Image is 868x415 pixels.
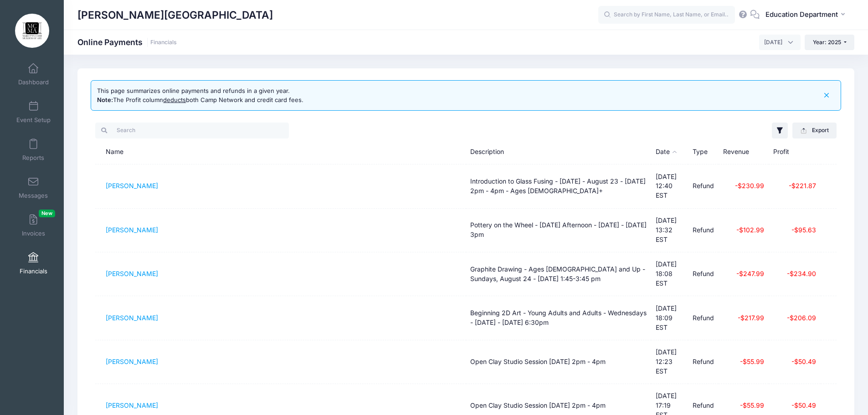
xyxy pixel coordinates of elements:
[651,252,688,296] td: [DATE] 18:08 EST
[719,296,769,340] td: -$217.99
[769,164,821,208] td: -$221.87
[769,252,821,296] td: -$234.90
[106,226,158,234] a: [PERSON_NAME]
[22,154,44,162] span: Reports
[466,340,652,384] td: Open Clay Studio Session [DATE] 2pm - 4pm
[759,35,801,50] span: August 2025
[688,140,719,164] th: Type: activate to sort column ascending
[769,340,821,384] td: -$50.49
[651,140,688,164] th: Date: activate to sort column descending
[106,314,158,322] a: [PERSON_NAME]
[95,123,289,138] input: Search
[22,230,45,237] span: Invoices
[688,209,719,252] td: Refund
[77,5,273,26] h1: [PERSON_NAME][GEOGRAPHIC_DATA]
[769,209,821,252] td: -$95.63
[719,209,769,252] td: -$102.99
[106,182,158,190] a: [PERSON_NAME]
[95,140,466,164] th: Name: activate to sort column ascending
[651,296,688,340] td: [DATE] 18:09 EST
[466,252,652,296] td: Graphite Drawing - Ages [DEMOGRAPHIC_DATA] and Up - Sundays, August 24 - [DATE] 1:45-3:45 pm
[769,140,821,164] th: Profit: activate to sort column ascending
[15,14,49,48] img: Marietta Cobb Museum of Art
[719,252,769,296] td: -$247.99
[764,38,782,46] span: August 2025
[20,267,47,275] span: Financials
[106,358,158,365] a: [PERSON_NAME]
[760,5,854,26] button: Education Department
[16,116,51,124] span: Event Setup
[97,87,303,104] div: This page summarizes online payments and refunds in a given year. The Profit column both Camp Net...
[651,340,688,384] td: [DATE] 12:23 EST
[719,140,769,164] th: Revenue: activate to sort column ascending
[813,39,841,46] span: Year: 2025
[651,164,688,208] td: [DATE] 12:40 EST
[163,96,186,103] u: deducts
[719,164,769,208] td: -$230.99
[805,35,854,50] button: Year: 2025
[12,58,55,90] a: Dashboard
[688,340,719,384] td: Refund
[19,192,48,200] span: Messages
[769,296,821,340] td: -$206.09
[12,134,55,166] a: Reports
[106,401,158,409] a: [PERSON_NAME]
[688,296,719,340] td: Refund
[18,78,49,86] span: Dashboard
[12,247,55,279] a: Financials
[39,210,55,217] span: New
[765,10,838,20] span: Education Department
[12,96,55,128] a: Event Setup
[77,37,177,47] h1: Online Payments
[97,96,113,103] b: Note:
[719,340,769,384] td: -$55.99
[688,252,719,296] td: Refund
[150,39,177,46] a: Financials
[466,296,652,340] td: Beginning 2D Art - Young Adults and Adults - Wednesdays - [DATE] - [DATE] 6:30pm
[466,209,652,252] td: Pottery on the Wheel - [DATE] Afternoon - [DATE] - [DATE] 3pm
[106,270,158,277] a: [PERSON_NAME]
[466,140,652,164] th: Description: activate to sort column ascending
[466,164,652,208] td: Introduction to Glass Fusing - [DATE] - August 23 - [DATE] 2pm - 4pm - Ages [DEMOGRAPHIC_DATA]+
[651,209,688,252] td: [DATE] 13:32 EST
[792,123,837,138] button: Export
[12,210,55,241] a: InvoicesNew
[598,6,735,24] input: Search by First Name, Last Name, or Email...
[688,164,719,208] td: Refund
[12,172,55,204] a: Messages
